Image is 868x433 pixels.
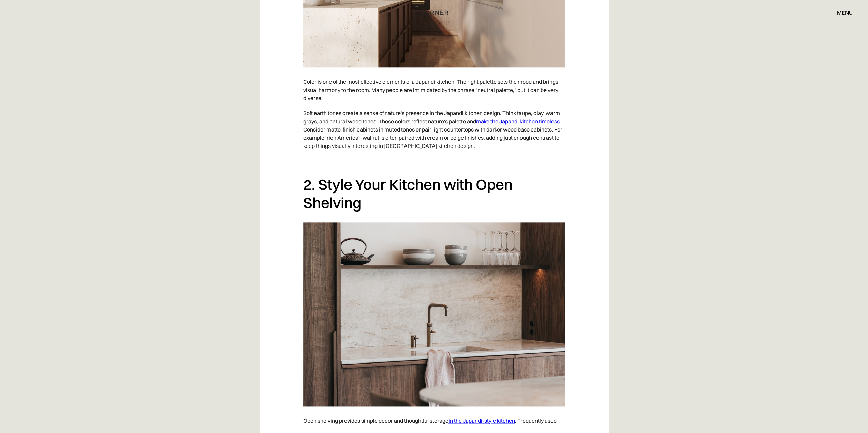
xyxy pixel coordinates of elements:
a: make the Japandi kitchen timeless [476,118,560,125]
div: menu [837,10,853,15]
p: ‍ [303,153,565,168]
p: Color is one of the most effective elements of a Japandi kitchen. The right palette sets the mood... [303,74,565,106]
a: in the Japandi-style kitchen [448,417,515,424]
h2: 2. Style Your Kitchen with Open Shelving [303,175,565,212]
p: Soft earth tones create a sense of nature's presence in the Japandi kitchen design. Think taupe, ... [303,106,565,153]
p: Open shelving provides simple decor and thoughtful storage . Frequently used [303,413,565,428]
